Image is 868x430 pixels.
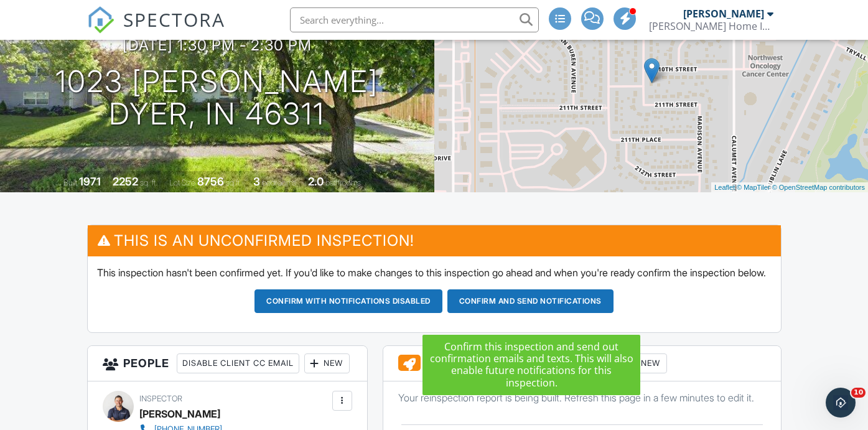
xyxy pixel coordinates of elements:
[649,20,773,32] div: Contreras Home Inspections
[254,289,442,313] button: Confirm with notifications disabled
[79,175,101,188] div: 1971
[383,346,781,381] h3: Reports
[88,346,367,381] h3: People
[197,175,224,188] div: 8756
[87,6,114,34] img: The Best Home Inspection Software - Spectora
[262,178,296,187] span: bedrooms
[123,37,312,54] h3: [DATE] 1:30 pm - 2:30 pm
[622,353,667,373] div: New
[226,178,241,187] span: sq.ft.
[97,266,772,279] p: This inspection hasn't been confirmed yet. If you'd like to make changes to this inspection go ah...
[63,178,77,187] span: Built
[826,388,856,418] iframe: Intercom live chat
[290,7,539,32] input: Search everything...
[139,404,220,423] div: [PERSON_NAME]
[737,184,770,191] a: © MapTiler
[711,182,868,193] div: |
[123,6,225,32] span: SPECTORA
[139,394,182,403] span: Inspector
[557,353,617,373] div: Attach
[447,289,614,313] button: Confirm and send notifications
[308,175,324,188] div: 2.0
[851,388,866,398] span: 10
[493,353,552,373] div: Locked
[683,7,764,20] div: [PERSON_NAME]
[714,184,735,191] a: Leaflet
[113,175,138,188] div: 2252
[325,178,361,187] span: bathrooms
[253,175,260,188] div: 3
[87,17,225,43] a: SPECTORA
[169,178,195,187] span: Lot Size
[88,225,781,256] h3: This is an Unconfirmed Inspection!
[55,65,378,131] h1: 1023 [PERSON_NAME] Dyer, IN 46311
[772,184,865,191] a: © OpenStreetMap contributors
[304,353,350,373] div: New
[177,353,299,373] div: Disable Client CC Email
[398,391,766,404] p: Your reinspection report is being built. Refresh this page in a few minutes to edit it.
[140,178,157,187] span: sq. ft.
